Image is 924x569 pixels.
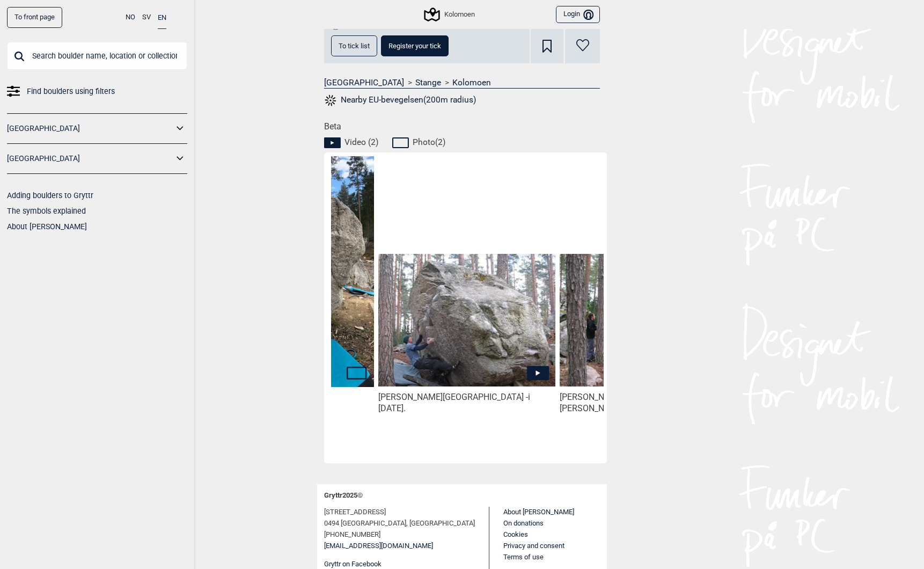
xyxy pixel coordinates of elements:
div: Beta [324,121,607,463]
div: [PERSON_NAME] - [560,392,737,414]
p: i [DATE]. Foto: [PERSON_NAME] [560,392,681,413]
div: Kolomoen [426,8,474,21]
span: Video ( 2 ) [344,137,378,148]
button: Register your tick [381,35,449,56]
button: SV [142,7,151,28]
span: [STREET_ADDRESS] [324,507,386,518]
a: Privacy and consent [503,542,564,550]
a: [EMAIL_ADDRESS][DOMAIN_NAME] [324,541,433,552]
a: [GEOGRAPHIC_DATA] [7,151,173,166]
div: Gryttr 2025 © [324,484,600,507]
a: Find boulders using filters [7,84,187,99]
a: The symbols explained [7,207,86,215]
span: Photo ( 2 ) [413,137,445,148]
a: Cookies [503,530,528,538]
a: Adding boulders to Gryttr [7,191,93,200]
a: Kolomoen [452,77,491,88]
button: To tick list [331,35,377,56]
a: Terms of use [503,553,544,561]
button: EN [158,7,166,29]
a: [GEOGRAPHIC_DATA] [324,77,404,88]
input: Search boulder name, location or collection [7,42,187,70]
span: Register your tick [388,42,441,49]
img: Jens W Lindstad pa EU bevegelsen [378,254,555,387]
span: i [DATE]. [378,392,530,413]
a: On donations [503,519,544,527]
span: 0494 [GEOGRAPHIC_DATA], [GEOGRAPHIC_DATA] [324,518,475,529]
a: Stange [415,77,441,88]
button: Nearby EU-bevegelsen(200m radius) [324,93,476,107]
a: [GEOGRAPHIC_DATA] [7,121,173,136]
div: [PERSON_NAME][GEOGRAPHIC_DATA] - [378,392,555,414]
img: IMG 0588 Sigurd på EU-bevegelsen [560,254,737,386]
a: About [PERSON_NAME] [7,222,87,231]
button: Login [556,6,600,24]
span: To tick list [339,42,370,49]
a: To front page [7,7,62,28]
span: Find boulders using filters [27,84,115,99]
div: Shortcut [531,16,563,63]
span: [PHONE_NUMBER] [324,529,380,541]
nav: > > [324,77,600,88]
a: About [PERSON_NAME] [503,508,574,516]
button: NO [126,7,135,28]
